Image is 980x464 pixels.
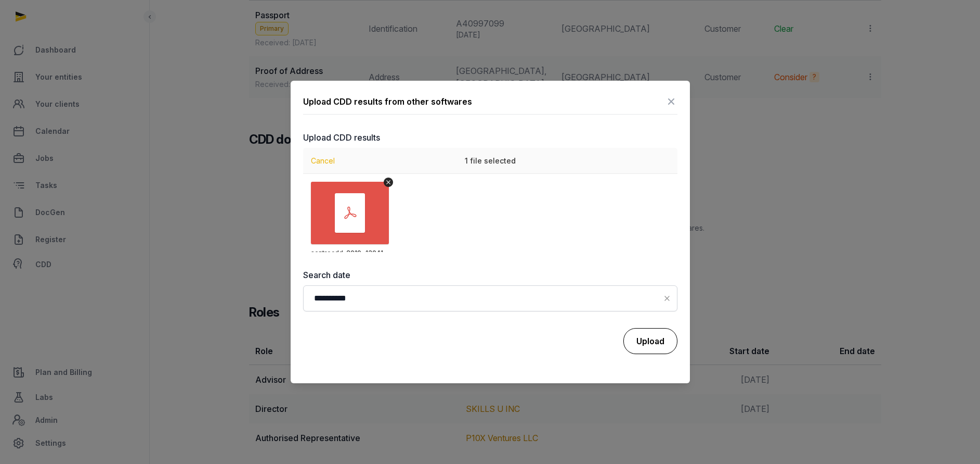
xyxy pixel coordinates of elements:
[303,148,677,252] div: Uppy Dashboard
[384,178,393,187] button: Remove file
[303,131,677,144] label: Upload CDD results
[303,95,472,108] div: Upload CDD results from other softwares
[308,154,338,168] button: Cancel
[303,285,677,311] input: Datepicker input
[412,148,568,174] div: 1 file selected
[303,269,677,281] label: Search date
[311,249,386,265] div: sentrocdd_201923617W_05092025130413128.pdf
[623,328,677,354] button: Upload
